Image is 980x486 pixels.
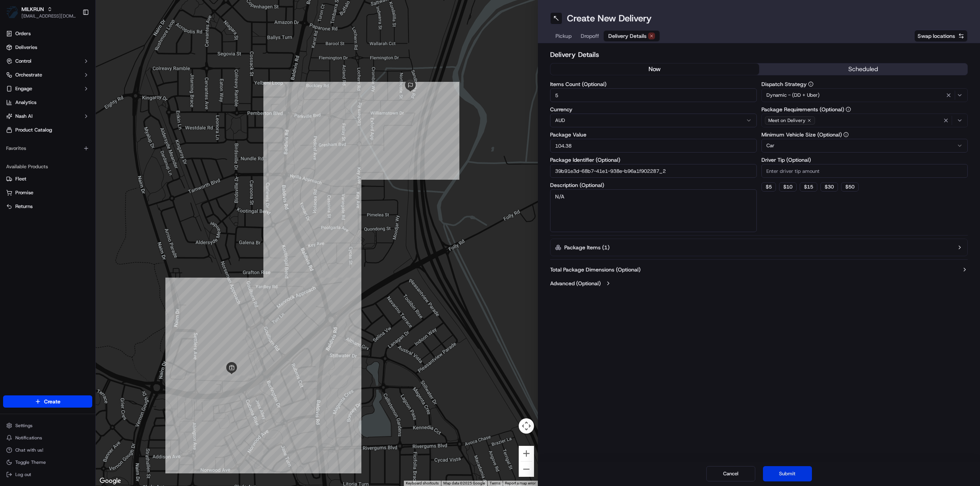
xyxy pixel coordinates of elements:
[44,398,60,405] span: Create
[550,63,759,75] button: now
[581,32,599,40] span: Dropoff
[98,476,123,486] img: Google
[519,446,534,461] button: Zoom in
[3,445,92,455] button: Chat with us!
[15,44,37,51] span: Deliveries
[761,81,968,87] label: Dispatch Strategy
[3,28,92,40] a: Orders
[564,244,609,251] label: Package Items ( 1 )
[15,423,33,429] span: Settings
[761,107,968,112] label: Package Requirements (Optional)
[505,481,536,485] a: Report a map error
[550,266,640,273] label: Total Package Dimensions (Optional)
[3,110,92,122] button: Nash AI
[3,96,92,109] a: Analytics
[914,30,968,42] button: Swap locations
[800,182,817,192] button: $15
[550,88,757,102] input: Enter number of items
[550,280,601,287] label: Advanced (Optional)
[759,63,968,75] button: scheduled
[766,92,820,99] span: Dynamic - (DD + Uber)
[761,164,968,178] input: Enter driver tip amount
[550,139,757,153] input: Enter package value
[3,83,92,95] button: Engage
[490,481,500,485] a: Terms (opens in new tab)
[3,395,92,408] button: Create
[3,432,92,443] button: Notifications
[3,69,92,81] button: Orchestrate
[761,114,968,127] button: Meet on Delivery
[15,203,33,210] span: Returns
[918,32,955,40] span: Swap locations
[3,161,92,173] div: Available Products
[21,5,44,13] button: MILKRUN
[3,41,92,54] a: Deliveries
[6,176,89,182] a: Fleet
[6,189,89,196] a: Promise
[15,99,36,106] span: Analytics
[15,435,42,441] span: Notifications
[15,471,31,478] span: Log out
[841,182,859,192] button: $50
[550,266,968,273] button: Total Package Dimensions (Optional)
[3,173,92,185] button: Fleet
[15,459,46,465] span: Toggle Theme
[3,457,92,468] button: Toggle Theme
[761,182,776,192] button: $5
[15,447,43,453] span: Chat with us!
[3,142,92,154] div: Favorites
[21,13,76,19] button: [EMAIL_ADDRESS][DOMAIN_NAME]
[763,466,812,481] button: Submit
[15,127,52,133] span: Product Catalog
[3,124,92,136] a: Product Catalog
[567,12,652,24] h1: Create New Delivery
[843,132,849,137] button: Minimum Vehicle Size (Optional)
[519,462,534,477] button: Zoom out
[15,58,31,65] span: Control
[443,481,485,485] span: Map data ©2025 Google
[808,81,813,87] button: Dispatch Strategy
[550,49,968,60] h2: Delivery Details
[608,32,647,40] span: Delivery Details
[15,85,32,92] span: Engage
[15,113,33,120] span: Nash AI
[550,280,968,287] button: Advanced (Optional)
[706,466,755,481] button: Cancel
[3,200,92,213] button: Returns
[846,107,851,112] button: Package Requirements (Optional)
[3,55,92,67] button: Control
[519,418,534,434] button: Map camera controls
[98,476,123,486] a: Open this area in Google Maps (opens a new window)
[6,6,18,18] img: MILKRUN
[550,107,757,112] label: Currency
[15,176,26,182] span: Fleet
[550,132,757,137] label: Package Value
[550,157,757,163] label: Package Identifier (Optional)
[3,420,92,431] button: Settings
[550,164,757,178] input: Enter package identifier
[15,189,33,196] span: Promise
[555,32,572,40] span: Pickup
[550,182,757,188] label: Description (Optional)
[6,203,89,210] a: Returns
[761,157,968,163] label: Driver Tip (Optional)
[550,81,757,87] label: Items Count (Optional)
[3,3,79,21] button: MILKRUNMILKRUN[EMAIL_ADDRESS][DOMAIN_NAME]
[406,481,439,486] button: Keyboard shortcuts
[820,182,838,192] button: $30
[550,189,757,232] textarea: N/A
[550,239,968,256] button: Package Items (1)
[3,469,92,480] button: Log out
[15,72,42,78] span: Orchestrate
[15,30,31,37] span: Orders
[761,88,968,102] button: Dynamic - (DD + Uber)
[779,182,797,192] button: $10
[761,132,968,137] label: Minimum Vehicle Size (Optional)
[768,117,805,124] span: Meet on Delivery
[3,187,92,199] button: Promise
